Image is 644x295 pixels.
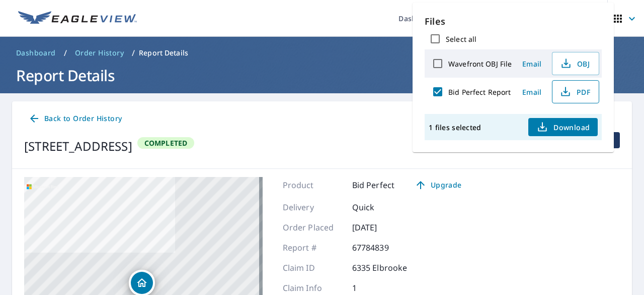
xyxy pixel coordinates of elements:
[16,48,56,58] span: Dashboard
[552,52,599,75] button: OBJ
[552,80,599,103] button: PDF
[283,242,343,254] p: Report #
[429,123,481,132] p: 1 files selected
[528,118,598,136] button: Download
[132,47,135,59] li: /
[407,177,469,193] a: Upgrade
[12,45,632,61] nav: breadcrumb
[516,84,548,100] button: Email
[12,45,60,61] a: Dashboard
[71,45,128,61] a: Order History
[283,201,343,213] p: Delivery
[448,87,511,97] label: Bid Perfect Report
[75,48,124,58] span: Order History
[18,11,137,26] img: EV Logo
[24,137,132,155] div: [STREET_ADDRESS]
[425,15,602,28] p: Files
[283,179,343,191] p: Product
[28,112,122,125] span: Back to Order History
[64,47,67,59] li: /
[536,121,590,133] span: Download
[520,87,544,97] span: Email
[446,34,476,44] label: Select all
[352,282,413,294] p: 1
[558,86,591,98] span: PDF
[283,221,343,233] p: Order Placed
[138,138,194,148] span: Completed
[352,201,413,213] p: Quick
[139,48,188,58] p: Report Details
[283,282,343,294] p: Claim Info
[558,57,591,70] span: OBJ
[352,221,413,233] p: [DATE]
[352,179,395,191] p: Bid Perfect
[520,59,544,69] span: Email
[12,65,632,86] h1: Report Details
[24,109,126,128] a: Back to Order History
[283,262,343,274] p: Claim ID
[413,179,463,191] span: Upgrade
[352,262,413,274] p: 6335 Elbrooke
[448,59,512,69] label: Wavefront OBJ File
[516,56,548,72] button: Email
[352,242,413,254] p: 67784839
